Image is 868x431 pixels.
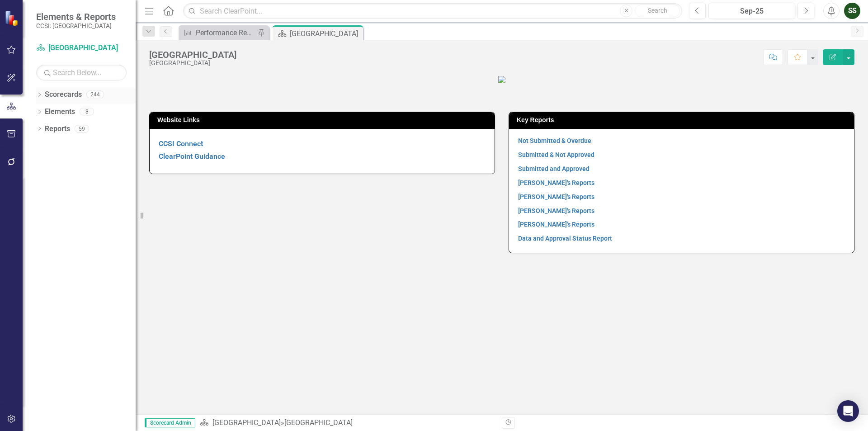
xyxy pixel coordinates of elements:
span: Elements & Reports [36,11,116,22]
div: 8 [80,108,94,116]
a: [PERSON_NAME]'s Reports [518,221,594,228]
input: Search ClearPoint... [183,3,682,19]
div: [GEOGRAPHIC_DATA] [149,50,236,60]
img: ClearPoint Strategy [5,10,20,26]
div: [GEOGRAPHIC_DATA] [290,28,361,39]
h3: Key Reports [517,117,849,123]
h3: Website Links [157,117,490,123]
a: [GEOGRAPHIC_DATA] [212,418,281,427]
a: Scorecards [45,90,82,100]
a: Performance Report [181,27,255,38]
a: [PERSON_NAME]'s Reports [518,207,594,214]
a: Not Submitted & Overdue [518,137,591,144]
a: Elements [45,107,75,117]
a: Data and Approval Status Report [518,235,612,242]
a: [PERSON_NAME]'s Reports [518,179,594,186]
a: Reports [45,124,70,134]
button: Sep-25 [708,3,795,19]
span: Search [648,7,667,14]
small: CCSI: [GEOGRAPHIC_DATA] [36,22,116,29]
img: ECDMH%20Logo%20png.PNG [498,76,505,83]
div: 244 [86,91,104,99]
div: [GEOGRAPHIC_DATA] [149,60,236,66]
div: 59 [75,125,89,133]
button: Search [635,5,680,17]
button: SS [844,3,860,19]
div: [GEOGRAPHIC_DATA] [284,418,353,427]
a: [PERSON_NAME]'s Reports [518,193,594,200]
input: Search Below... [36,65,127,81]
a: Submitted and Approved [518,165,590,172]
a: Submitted & Not Approved [518,151,594,158]
a: CCSI Connect [159,139,203,148]
a: [GEOGRAPHIC_DATA] [36,43,127,53]
div: Sep-25 [712,6,792,17]
div: » [200,418,495,428]
a: ClearPoint Guidance [159,152,225,161]
div: Performance Report [196,27,255,38]
span: Scorecard Admin [145,418,195,427]
div: Open Intercom Messenger [837,400,859,422]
